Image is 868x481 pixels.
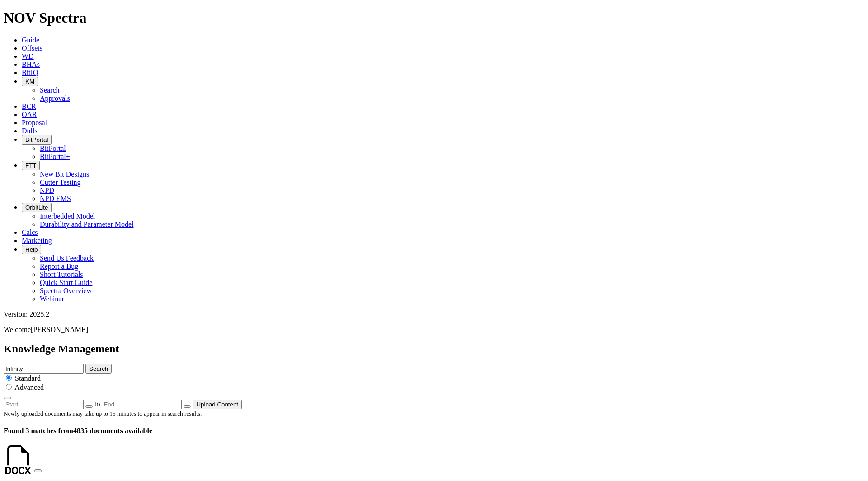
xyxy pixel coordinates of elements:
a: Durability and Parameter Model [40,220,134,228]
button: FTT [22,161,40,170]
span: Advanced [14,383,44,391]
small: Newly uploaded documents may take up to 15 minutes to appear in search results. [4,410,202,417]
a: Quick Start Guide [40,279,92,286]
span: KM [25,78,34,85]
a: Approvals [40,94,70,102]
a: Interbedded Model [40,212,95,220]
a: Dulls [22,127,38,135]
span: to [94,400,100,408]
span: BitPortal [25,136,48,143]
button: KM [22,77,38,86]
a: Calcs [22,229,38,236]
h4: 4835 documents available [4,427,864,435]
button: Upload Content [193,400,242,409]
button: Help [22,245,41,254]
input: Start [4,400,84,409]
a: Short Tutorials [40,271,83,278]
a: Send Us Feedback [40,254,94,262]
a: Offsets [22,44,42,52]
a: Guide [22,36,39,44]
input: End [102,400,182,409]
span: Found 3 matches from [4,427,73,434]
button: OrbitLite [22,203,52,212]
div: Version: 2025.2 [4,310,864,318]
a: OAR [22,111,37,118]
a: Webinar [40,295,64,303]
h1: NOV Spectra [4,9,864,26]
span: FTT [25,162,36,169]
input: e.g. Smoothsteer Record [4,364,84,374]
span: Help [25,246,38,253]
a: Cutter Testing [40,178,81,186]
a: BitIQ [22,69,38,76]
button: BitPortal [22,135,52,145]
a: BitPortal [40,145,66,152]
a: Proposal [22,119,47,126]
a: NPD [40,187,54,194]
a: Spectra Overview [40,287,92,294]
h2: Knowledge Management [4,343,864,355]
a: Search [40,86,60,94]
a: WD [22,52,34,60]
a: NPD EMS [40,195,71,202]
a: BHAs [22,61,40,68]
p: Welcome [4,326,864,334]
a: BCR [22,103,36,110]
a: BitPortal+ [40,153,70,160]
a: Marketing [22,237,52,244]
button: Search [85,364,112,374]
a: New Bit Designs [40,170,89,178]
a: Report a Bug [40,262,78,270]
span: OrbitLite [25,204,48,211]
span: [PERSON_NAME] [31,326,88,333]
span: Standard [15,374,41,382]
